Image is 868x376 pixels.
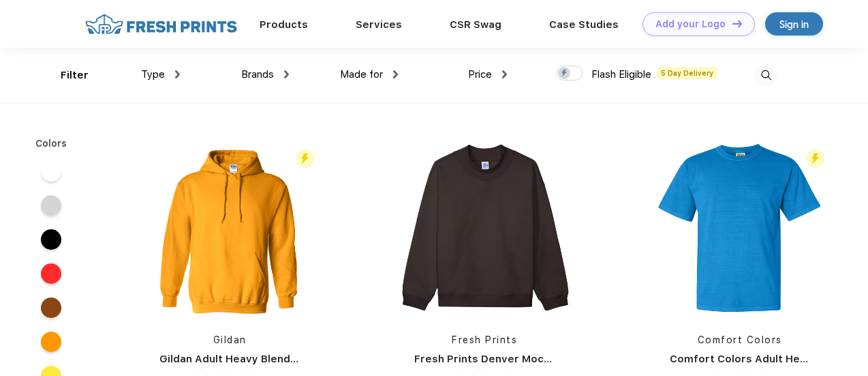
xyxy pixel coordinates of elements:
a: Gildan Adult Heavy Blend 8 Oz. 50/50 Hooded Sweatshirt [159,353,457,365]
div: Sign in [779,16,809,32]
a: Products [260,18,308,31]
span: Price [468,68,492,81]
a: Fresh Prints [452,334,517,345]
span: Made for [340,68,383,81]
img: dropdown.png [393,70,398,78]
span: Type [141,68,165,81]
img: DT [732,20,742,27]
img: fo%20logo%202.webp [81,12,241,36]
a: Gildan [213,334,247,345]
a: Fresh Prints Denver Mock Neck Heavyweight Sweatshirt [414,353,710,365]
img: func=resize&h=266 [394,138,575,319]
a: Comfort Colors [698,334,782,345]
span: 5 Day Delivery [657,67,717,79]
div: Colors [25,136,78,151]
img: func=resize&h=266 [139,138,320,319]
span: Brands [241,68,274,81]
img: flash_active_toggle.svg [296,149,314,168]
img: dropdown.png [502,70,507,78]
div: Filter [61,68,89,83]
img: flash_active_toggle.svg [806,149,824,168]
img: func=resize&h=266 [649,138,831,319]
span: Flash Eligible [591,68,651,81]
img: desktop_search.svg [755,64,777,87]
img: dropdown.png [284,70,289,78]
div: Add your Logo [655,18,726,30]
a: Sign in [765,12,823,35]
img: dropdown.png [175,70,180,78]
